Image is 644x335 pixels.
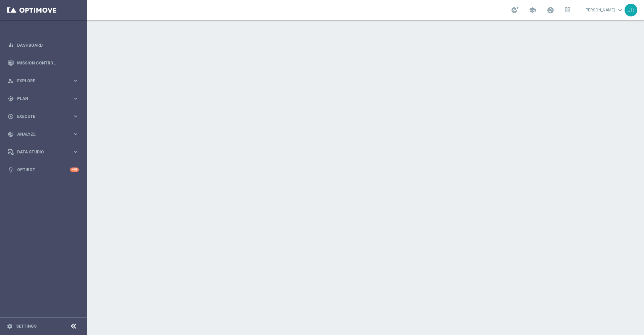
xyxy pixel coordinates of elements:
[17,36,79,54] a: Dashboard
[616,6,624,14] span: keyboard_arrow_down
[72,113,79,119] i: keyboard_arrow_right
[70,167,79,172] div: +10
[8,113,14,119] i: play_circle_outline
[8,167,14,173] i: lightbulb
[17,79,72,83] span: Explore
[8,161,79,179] div: Optibot
[7,43,79,48] button: equalizer Dashboard
[7,96,79,101] button: gps_fixed Plan keyboard_arrow_right
[8,54,79,72] div: Mission Control
[72,95,79,102] i: keyboard_arrow_right
[17,114,72,118] span: Execute
[7,114,79,119] button: play_circle_outline Execute keyboard_arrow_right
[8,131,14,137] i: track_changes
[8,131,72,137] div: Analyze
[16,324,37,328] a: Settings
[8,149,72,155] div: Data Studio
[72,78,79,84] i: keyboard_arrow_right
[584,5,625,15] a: [PERSON_NAME]keyboard_arrow_down
[17,150,72,154] span: Data Studio
[625,4,637,16] div: JB
[17,54,79,72] a: Mission Control
[8,36,79,54] div: Dashboard
[7,60,79,66] button: Mission Control
[17,132,72,136] span: Analyze
[7,323,13,329] i: settings
[8,78,14,84] i: person_search
[7,149,79,155] button: Data Studio keyboard_arrow_right
[72,131,79,137] i: keyboard_arrow_right
[8,42,14,48] i: equalizer
[7,167,79,173] button: lightbulb Optibot +10
[8,96,72,102] div: Plan
[72,149,79,155] i: keyboard_arrow_right
[8,78,72,84] div: Explore
[8,113,72,119] div: Execute
[7,132,79,137] button: track_changes Analyze keyboard_arrow_right
[17,97,72,101] span: Plan
[529,6,536,14] span: school
[17,161,70,179] a: Optibot
[8,96,14,102] i: gps_fixed
[7,78,79,84] button: person_search Explore keyboard_arrow_right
